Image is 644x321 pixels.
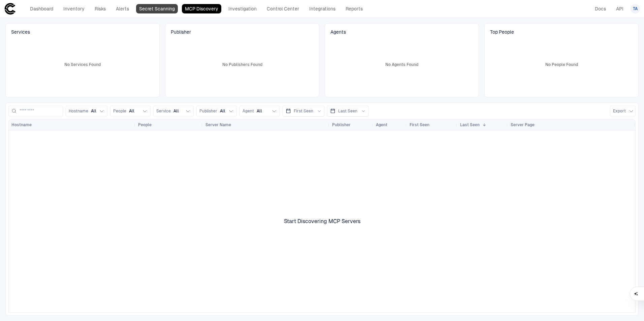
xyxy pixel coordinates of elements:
a: Investigation [225,4,260,13]
span: Last Seen [338,108,357,114]
span: No Services Found [64,62,101,67]
span: Server Page [511,122,535,128]
span: First Seen [294,108,313,114]
span: No Publishers Found [222,62,262,67]
a: Control Center [264,4,302,13]
button: TA [631,4,640,13]
span: Publisher [199,108,217,114]
span: Publisher [332,122,351,128]
span: Last Seen [460,122,480,128]
span: No People Found [545,62,578,67]
a: MCP Discovery [182,4,221,13]
a: Risks [92,4,109,13]
button: AgentAll [239,106,280,116]
span: Server Name [205,122,231,128]
span: People [138,122,152,128]
span: All [220,108,225,114]
a: Docs [592,4,609,13]
a: API [613,4,626,13]
span: All [91,108,96,114]
a: Alerts [113,4,132,13]
a: Reports [343,4,366,13]
button: PeopleAll [110,106,151,116]
a: Inventory [60,4,88,13]
span: Top People [490,29,633,35]
span: People [113,108,126,114]
span: All [173,108,179,114]
button: ServiceAll [153,106,194,116]
span: Hostname [11,122,32,128]
span: Agents [330,29,473,35]
span: Agent [376,122,387,128]
span: Services [11,29,154,35]
span: Start Discovering MCP Servers [284,218,360,225]
span: Publisher [171,29,314,35]
a: Dashboard [27,4,56,13]
span: All [129,108,134,114]
span: All [257,108,262,114]
span: Agent [243,108,254,114]
span: Service [156,108,171,114]
a: Secret Scanning [136,4,178,13]
span: TA [633,6,638,11]
span: Hostname [69,108,88,114]
button: HostnameAll [66,106,107,116]
span: No Agents Found [385,62,418,67]
span: First Seen [410,122,429,128]
button: Export [610,106,636,116]
a: Integrations [306,4,339,13]
button: PublisherAll [196,106,237,116]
